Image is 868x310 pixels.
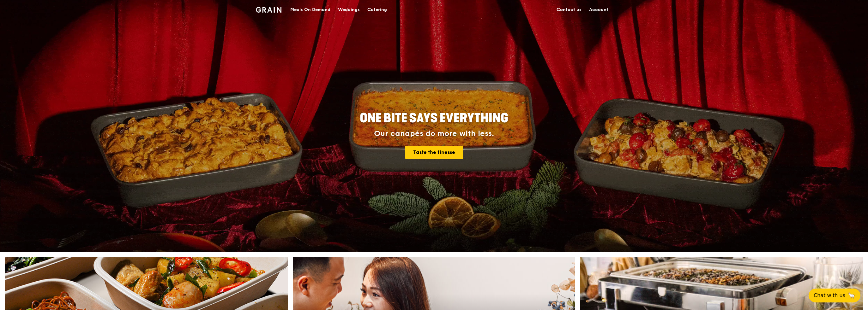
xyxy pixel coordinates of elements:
a: Catering [364,0,391,19]
span: 🦙 [848,292,855,299]
div: Our canapés do more with less. [320,129,548,138]
a: Account [585,0,612,19]
div: Catering [367,0,387,19]
a: Weddings [334,0,364,19]
a: Contact us [553,0,585,19]
div: Meals On Demand [290,0,330,19]
span: Chat with us [814,292,845,299]
img: Grain [256,7,281,13]
a: Taste the finesse [405,146,463,159]
button: Chat with us🦙 [809,289,860,302]
div: Weddings [338,0,360,19]
span: ONE BITE SAYS EVERYTHING [360,111,508,126]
